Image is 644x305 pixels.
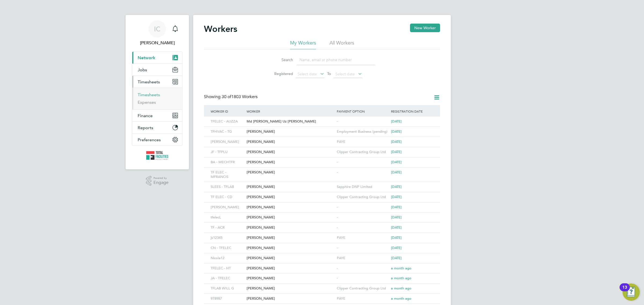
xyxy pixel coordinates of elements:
[269,71,293,76] label: Registered
[209,284,245,293] div: TFLAB WILL G
[209,212,435,217] a: tfelecL[PERSON_NAME]-[DATE]
[209,105,245,117] div: Worker ID
[209,293,435,298] a: 978987[PERSON_NAME]PAYEa month ago
[209,137,245,147] div: [PERSON_NAME]
[209,117,245,127] div: TFELEC - AUZZA
[209,223,245,233] div: TF - ACR
[335,127,390,137] div: Employment Business (pending)
[209,253,435,258] a: Nicola12[PERSON_NAME]PAYE[DATE]
[209,273,435,278] a: JA - TFELEC[PERSON_NAME]-a month ago
[209,202,435,207] a: [PERSON_NAME][PERSON_NAME]-[DATE]
[146,176,169,186] a: Powered byEngage
[209,147,245,157] div: JF - TFPLU
[335,105,390,117] div: Payment Option
[132,122,182,133] button: Reports
[335,233,390,243] div: PAYE
[335,253,390,263] div: PAYE
[391,184,402,189] span: [DATE]
[209,192,435,196] a: TF ELEC - CD[PERSON_NAME]Clipper Contracting Group Ltd[DATE]
[245,243,335,253] div: [PERSON_NAME]
[391,286,411,291] span: a month ago
[391,235,402,240] span: [DATE]
[209,157,245,167] div: BA - MECHTFR
[204,24,237,34] h2: Workers
[245,284,335,293] div: [PERSON_NAME]
[209,182,435,186] a: SLEES - TFLAB[PERSON_NAME]Sapphire DNP Limited[DATE]
[209,233,245,243] div: js12345
[138,92,160,97] a: Timesheets
[335,182,390,192] div: Sapphire DNP Limited
[209,263,435,268] a: TFELEC - HT[PERSON_NAME]-a month ago
[325,70,332,77] span: To
[391,296,411,301] span: a month ago
[269,57,293,62] label: Search
[245,263,335,273] div: [PERSON_NAME]
[245,127,335,137] div: [PERSON_NAME]
[335,273,390,283] div: -
[335,284,390,293] div: Clipper Contracting Group Ltd
[391,246,402,250] span: [DATE]
[245,273,335,283] div: [PERSON_NAME]
[335,213,390,222] div: -
[209,222,435,227] a: TF - ACR[PERSON_NAME]-[DATE]
[391,256,402,260] span: [DATE]
[245,157,335,167] div: [PERSON_NAME]
[209,263,245,273] div: TFELEC - HT
[391,266,411,270] span: a month ago
[391,160,402,164] span: [DATE]
[390,105,435,117] div: Registration Date
[132,64,182,76] button: Jobs
[126,15,189,169] nav: Main navigation
[245,182,335,192] div: [PERSON_NAME]
[209,167,435,172] a: TF ELEC - MFRANCIS[PERSON_NAME]-[DATE]
[245,233,335,243] div: [PERSON_NAME]
[222,94,231,99] span: 30 of
[391,215,402,220] span: [DATE]
[297,55,375,65] input: Name, email or phone number
[209,168,245,182] div: TF ELEC - MFRANCIS
[132,110,182,121] button: Finance
[410,24,440,32] button: New Worker
[391,205,402,209] span: [DATE]
[132,134,182,146] button: Preferences
[335,202,390,212] div: -
[335,117,390,127] div: -
[209,127,435,131] a: TFHVAC - TG[PERSON_NAME]Employment Business (pending)[DATE]
[335,243,390,253] div: -
[391,129,402,134] span: [DATE]
[222,94,258,99] span: 1803 Workers
[335,168,390,177] div: -
[391,195,402,199] span: [DATE]
[209,233,435,237] a: js12345[PERSON_NAME]PAYE[DATE]
[245,117,335,127] div: Md [PERSON_NAME] Uz [PERSON_NAME]
[209,147,435,151] a: JF - TFPLU[PERSON_NAME]Clipper Contracting Group Ltd[DATE]
[335,137,390,147] div: PAYE
[138,100,156,105] a: Expenses
[209,157,435,162] a: BA - MECHTFR[PERSON_NAME]-[DATE]
[622,287,627,294] div: 13
[209,283,435,288] a: TFLAB WILL G[PERSON_NAME]Clipper Contracting Group Ltda month ago
[245,223,335,233] div: [PERSON_NAME]
[245,294,335,304] div: [PERSON_NAME]
[245,213,335,222] div: [PERSON_NAME]
[132,76,182,88] button: Timesheets
[391,276,411,280] span: a month ago
[209,253,245,263] div: Nicola12
[209,243,435,247] a: CN - TFELEC[PERSON_NAME]-[DATE]
[335,72,355,76] span: Select date
[330,40,354,49] li: All Workers
[209,192,245,202] div: TF ELEC - CD
[209,243,245,253] div: CN - TFELEC
[335,263,390,273] div: -
[245,137,335,147] div: [PERSON_NAME]
[209,273,245,283] div: JA - TFELEC
[245,147,335,157] div: [PERSON_NAME]
[335,147,390,157] div: Clipper Contracting Group Ltd
[245,105,335,117] div: Worker
[209,137,435,141] a: [PERSON_NAME][PERSON_NAME]PAYE[DATE]
[335,223,390,233] div: -
[209,294,245,304] div: 978987
[209,182,245,192] div: SLEES - TFLAB
[138,137,161,142] span: Preferences
[132,20,182,46] a: IC[PERSON_NAME]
